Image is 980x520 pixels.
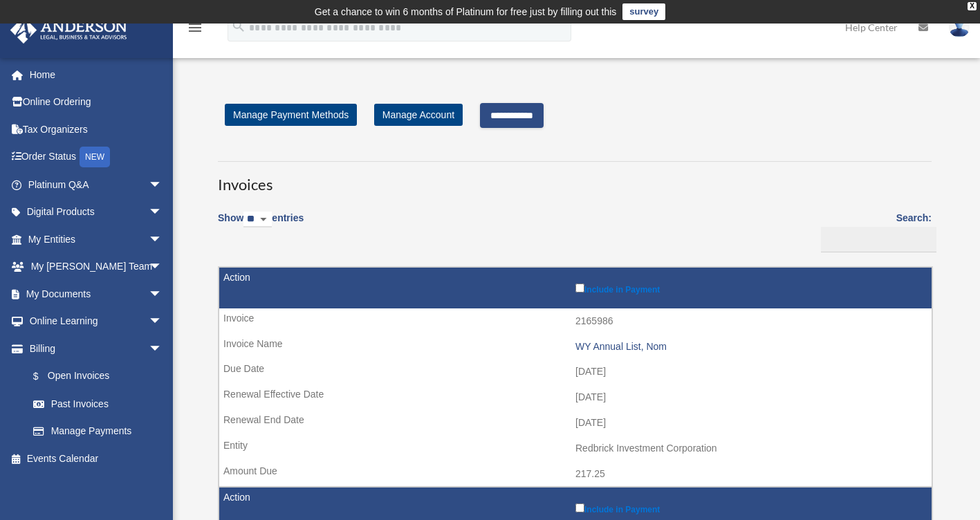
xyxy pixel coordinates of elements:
td: 2165986 [219,308,932,335]
td: Redbrick Investment Corporation [219,436,932,462]
a: Manage Account [374,104,463,126]
a: Platinum Q&Aarrow_drop_down [10,171,183,198]
span: arrow_drop_down [149,335,176,363]
label: Include in Payment [575,281,925,295]
a: My Entitiesarrow_drop_down [10,225,183,253]
a: My [PERSON_NAME] Teamarrow_drop_down [10,253,183,281]
a: Home [10,61,183,89]
img: Anderson Advisors Platinum Portal [6,17,131,44]
span: arrow_drop_down [149,225,176,254]
span: arrow_drop_down [149,171,176,199]
span: arrow_drop_down [149,280,176,308]
span: arrow_drop_down [149,198,176,227]
div: NEW [80,147,110,167]
h3: Invoices [218,161,932,196]
span: $ [41,368,48,385]
td: [DATE] [219,410,932,436]
span: arrow_drop_down [149,253,176,281]
a: Past Invoices [19,390,176,418]
a: Online Ordering [10,89,183,116]
div: Get a chance to win 6 months of Platinum for free just by filling out this [315,3,617,20]
i: search [231,19,246,34]
label: Search: [816,210,932,252]
label: Show entries [218,210,304,241]
a: $Open Invoices [19,362,169,391]
a: My Documentsarrow_drop_down [10,280,183,308]
div: WY Annual List, Nom [575,341,925,353]
label: Include in Payment [575,501,925,514]
input: Include in Payment [575,284,584,292]
a: survey [622,3,665,20]
a: Online Learningarrow_drop_down [10,308,183,335]
a: Tax Organizers [10,115,183,143]
div: close [968,2,977,10]
td: [DATE] [219,359,932,385]
a: Billingarrow_drop_down [10,335,176,362]
select: Showentries [243,212,272,228]
a: menu [187,24,203,36]
a: Digital Productsarrow_drop_down [10,198,183,226]
i: menu [187,19,203,36]
a: Order StatusNEW [10,143,183,171]
input: Search: [821,227,936,253]
a: Manage Payments [19,418,176,445]
td: [DATE] [219,384,932,411]
a: Events Calendar [10,445,183,472]
input: Include in Payment [575,503,584,512]
span: arrow_drop_down [149,308,176,336]
img: User Pic [949,17,970,37]
td: 217.25 [219,461,932,488]
a: Manage Payment Methods [225,104,357,126]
